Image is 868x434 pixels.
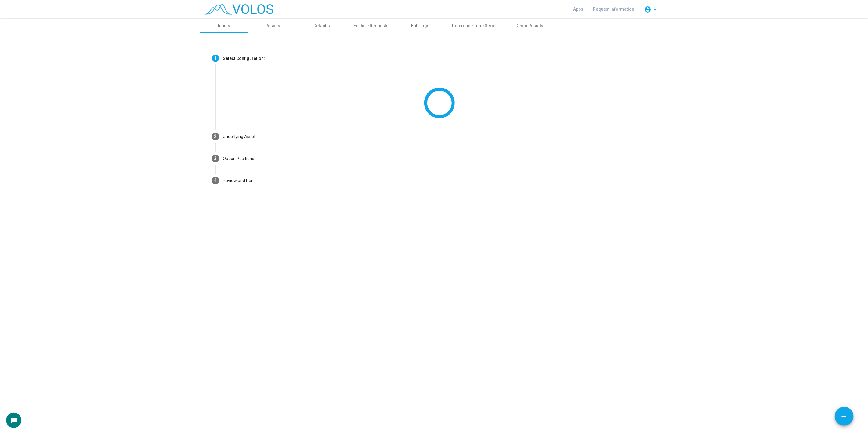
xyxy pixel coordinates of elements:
[214,155,217,161] span: 3
[223,177,254,184] div: Review and Run
[218,23,230,29] div: Inputs
[214,55,217,61] span: 1
[266,23,280,29] div: Results
[452,23,498,29] div: Reference Time Series
[840,413,848,421] mat-icon: add
[223,155,254,162] div: Option Positions
[644,6,651,13] mat-icon: account_circle
[353,23,389,29] div: Feature Requests
[573,7,583,12] span: Apps
[223,55,265,62] div: Select Configuration:
[214,133,217,139] span: 2
[593,7,634,12] span: Request Information
[214,177,217,183] span: 4
[516,23,544,29] div: Demo Results
[568,4,588,15] a: Apps
[588,4,639,15] a: Request Information
[10,417,17,424] mat-icon: chat_bubble
[223,133,255,140] div: Underlying Asset
[411,23,429,29] div: Full Logs
[835,407,854,426] button: Add icon
[651,6,659,13] mat-icon: arrow_drop_down
[313,23,330,29] div: Defaults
